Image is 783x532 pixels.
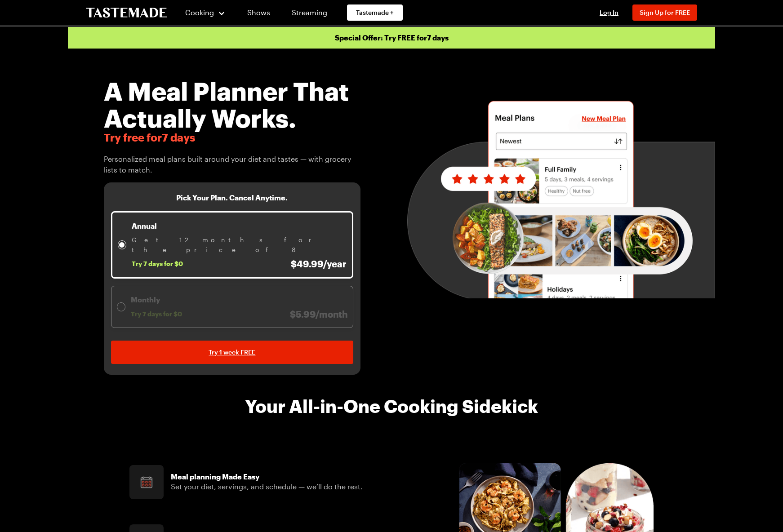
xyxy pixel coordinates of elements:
[131,294,347,305] p: Monthly
[104,77,360,131] h1: A Meal Planner That Actually Works.
[356,8,394,17] span: Tastemade +
[104,154,360,175] span: Personalized meal plans built around your diet and tastes — with grocery lists to match.
[171,482,363,491] span: Set your diet, servings, and schedule — we’ll do the rest.
[600,9,618,16] span: Log In
[245,396,538,416] p: Your All-in-One Cooking Sidekick
[591,8,627,17] button: Log In
[291,258,347,269] span: $49.99/year
[290,309,347,319] span: $5.99/month
[171,472,363,481] p: Meal planning Made Easy
[132,235,347,255] span: Get 12 months for the price of 8
[632,4,697,21] button: Sign Up for FREE
[347,4,403,21] a: Tastemade +
[176,193,288,202] h3: Pick Your Plan. Cancel Anytime.
[185,2,226,23] button: Cooking
[86,8,167,18] a: To Tastemade Home Page
[132,221,347,231] p: Annual
[68,27,715,49] p: Special Offer: Try FREE for 7 days
[132,260,183,268] span: Try 7 days for $0
[640,9,690,16] span: Sign Up for FREE
[209,348,255,357] span: Try 1 week FREE
[104,131,360,144] span: Try free for 7 days
[131,310,182,318] span: Try 7 days for $0
[111,341,353,364] a: Try 1 week FREE
[185,8,214,17] span: Cooking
